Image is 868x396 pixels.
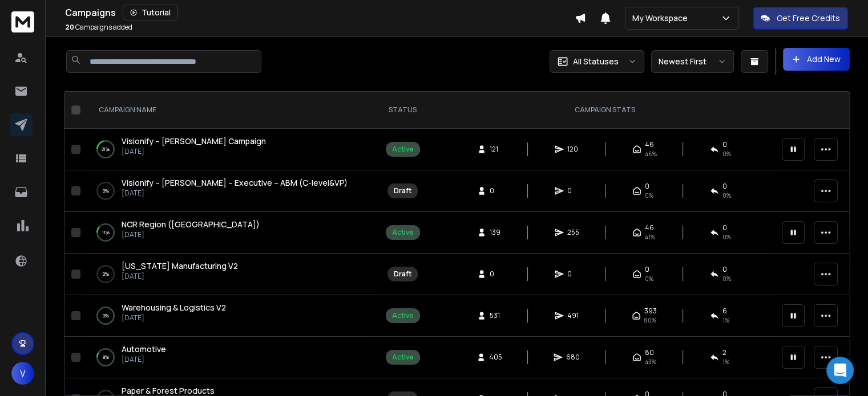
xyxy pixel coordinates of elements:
[722,265,727,274] span: 0
[753,7,848,30] button: Get Free Credits
[722,348,726,357] span: 2
[392,228,414,237] div: Active
[632,13,692,24] p: My Workspace
[122,136,266,146] span: Visionify – [PERSON_NAME] Campaign
[490,311,501,320] span: 531
[103,185,109,197] p: 0 %
[722,191,731,200] span: 0%
[722,316,729,325] span: 1 %
[85,170,370,212] td: 0%Visionify – [PERSON_NAME] – Executive – ABM (C-level&VP)[DATE]
[394,270,411,279] div: Draft
[722,232,731,242] span: 0 %
[777,13,840,24] p: Get Free Credits
[103,268,109,280] p: 0 %
[826,357,854,384] div: Open Intercom Messenger
[122,260,238,272] a: [US_STATE] Manufacturing V2
[122,385,215,396] span: Paper & Forest Products
[122,189,348,198] p: [DATE]
[122,344,166,355] a: Automotive
[65,23,132,32] p: Campaigns added
[392,145,414,154] div: Active
[722,357,729,366] span: 1 %
[722,307,727,316] span: 6
[490,186,501,195] span: 0
[567,311,579,320] span: 491
[122,136,266,147] a: Visionify – [PERSON_NAME] Campaign
[370,92,435,129] th: STATUS
[85,295,370,337] td: 0%Warehousing & Logistics V2[DATE]
[645,182,649,191] span: 0
[123,5,178,21] button: Tutorial
[645,348,654,357] span: 80
[435,92,775,129] th: CAMPAIGN STATS
[85,92,370,129] th: CAMPAIGN NAME
[645,357,656,366] span: 43 %
[122,177,348,189] a: Visionify – [PERSON_NAME] – Executive – ABM (C-level&VP)
[644,316,656,325] span: 80 %
[103,352,109,363] p: 9 %
[651,50,734,73] button: Newest First
[122,219,260,230] a: NCR Region ([GEOGRAPHIC_DATA])
[490,270,501,279] span: 0
[85,129,370,170] td: 21%Visionify – [PERSON_NAME] Campaign[DATE]
[102,144,110,155] p: 21 %
[566,353,580,362] span: 680
[102,227,110,238] p: 11 %
[65,5,575,21] div: Campaigns
[392,353,414,362] div: Active
[490,145,501,154] span: 121
[85,337,370,378] td: 9%Automotive[DATE]
[122,147,266,156] p: [DATE]
[11,362,34,385] button: V
[103,310,109,321] p: 0 %
[85,212,370,254] td: 11%NCR Region ([GEOGRAPHIC_DATA])[DATE]
[645,149,657,158] span: 46 %
[490,228,501,237] span: 139
[85,254,370,295] td: 0%[US_STATE] Manufacturing V2[DATE]
[783,48,850,71] button: Add New
[722,149,731,158] span: 0 %
[122,219,260,230] span: NCR Region ([GEOGRAPHIC_DATA])
[567,145,579,154] span: 120
[645,265,649,274] span: 0
[644,307,657,316] span: 393
[567,270,579,279] span: 0
[122,344,166,354] span: Automotive
[573,56,619,67] p: All Statuses
[489,353,502,362] span: 405
[122,302,226,313] a: Warehousing & Logistics V2
[122,313,226,322] p: [DATE]
[645,274,653,283] span: 0%
[394,186,411,195] div: Draft
[722,223,727,232] span: 0
[392,311,414,320] div: Active
[122,260,238,271] span: [US_STATE] Manufacturing V2
[65,22,74,32] span: 20
[645,223,654,232] span: 46
[567,228,579,237] span: 255
[645,191,653,200] span: 0%
[645,140,654,149] span: 46
[122,355,166,364] p: [DATE]
[567,186,579,195] span: 0
[122,272,238,281] p: [DATE]
[722,182,727,191] span: 0
[122,230,260,239] p: [DATE]
[722,274,731,283] span: 0%
[722,140,727,149] span: 0
[645,232,655,242] span: 41 %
